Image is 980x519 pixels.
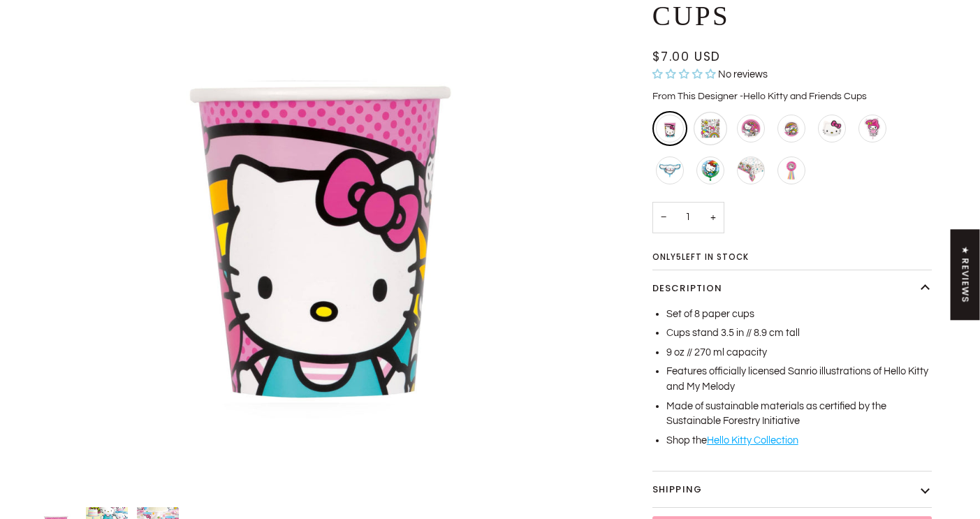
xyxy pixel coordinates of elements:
[666,399,932,430] li: Made of sustainable materials as certified by the Sustainable Forestry Initiative
[666,326,932,341] li: Cups stand 3.5 in // 8.9 cm tall
[652,48,721,65] span: $7.00 USD
[676,251,682,263] span: 5
[702,202,724,233] button: Increase quantity
[652,202,675,233] button: Decrease quantity
[740,92,867,101] span: Hello Kitty and Friends Cups
[774,153,809,188] li: Hello Kitty Birthday Girl Badge
[652,202,724,233] input: Quantity
[652,111,687,146] li: Hello Kitty and Friends Cups
[652,153,687,188] li: Cinnamoroll Balloon
[666,307,932,322] li: Set of 8 paper cups
[652,254,759,262] span: Only left in stock
[740,92,743,101] span: -
[774,111,809,146] li: Hello Kitty and Friends Plates - Small
[733,111,768,146] li: Hello Kitty and Friends Plates - Large
[814,111,849,146] li: Hello Kitty Face Plate
[693,111,728,146] li: Hello Kitty and Friends Napkins - Large
[707,435,798,446] a: Hello Kitty Collection
[855,111,890,146] li: My Melody Balloon
[718,69,768,80] span: No reviews
[666,364,932,395] li: Features officially licensed Sanrio illustrations of Hello Kitty and My Melody
[733,153,768,188] li: Hello Kitty and Friends Table Cover
[652,92,738,101] span: From This Designer
[951,229,980,320] div: Click to open Judge.me floating reviews tab
[666,345,932,360] li: 9 oz // 270 ml capacity
[652,472,932,508] button: Shipping
[652,270,932,307] button: Description
[666,433,932,448] p: Shop the
[693,153,728,188] li: Hello Kitty Rainbow Balloon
